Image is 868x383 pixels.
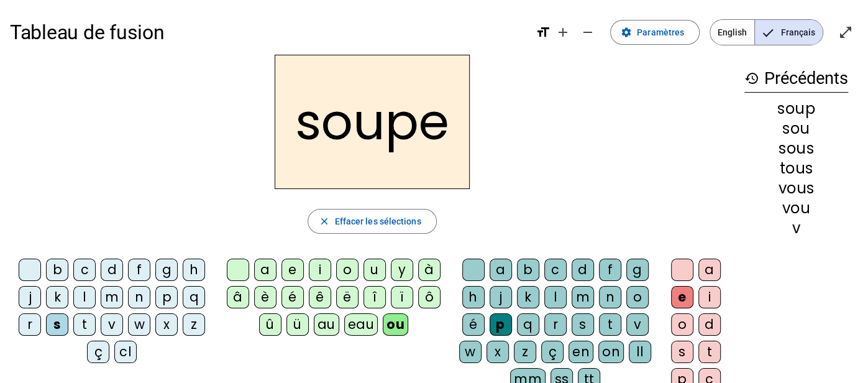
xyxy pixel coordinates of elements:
[517,259,539,281] div: b
[334,214,421,229] span: Effacer les sélections
[128,286,150,308] div: n
[183,313,205,336] div: z
[183,286,205,308] div: q
[281,286,304,308] div: é
[309,286,331,308] div: ê
[101,259,123,281] div: d
[744,121,848,136] div: sou
[275,55,470,189] h2: soupe
[391,259,413,281] div: y
[599,313,621,336] div: t
[626,313,649,336] div: v
[318,216,329,227] mat-icon: close
[363,259,386,281] div: u
[536,25,550,40] mat-icon: format_size
[254,259,276,281] div: a
[710,20,754,45] span: English
[155,286,178,308] div: p
[575,20,600,45] button: Diminuer la taille de la police
[555,25,570,40] mat-icon: add
[101,286,123,308] div: m
[744,161,848,176] div: tous
[599,259,621,281] div: f
[227,286,249,308] div: â
[544,286,567,308] div: l
[314,313,339,336] div: au
[286,313,309,336] div: ü
[46,313,68,336] div: s
[46,259,68,281] div: b
[744,221,848,236] div: v
[833,20,858,45] button: Entrer en plein écran
[599,286,621,308] div: n
[572,313,594,336] div: s
[336,259,359,281] div: o
[10,12,526,52] h1: Tableau de fusion
[671,286,693,308] div: e
[490,313,512,336] div: p
[462,286,485,308] div: h
[155,259,178,281] div: g
[308,209,436,234] button: Effacer les sélections
[254,286,276,308] div: è
[544,259,567,281] div: c
[626,259,649,281] div: g
[544,313,567,336] div: r
[344,313,378,336] div: eau
[19,313,41,336] div: r
[698,341,721,363] div: t
[459,341,482,363] div: w
[259,313,281,336] div: û
[744,101,848,116] div: soup
[73,313,96,336] div: t
[698,313,721,336] div: d
[698,259,721,281] div: a
[569,341,593,363] div: en
[671,341,693,363] div: s
[744,71,759,86] mat-icon: history
[281,259,304,281] div: e
[744,65,848,93] h3: Précédents
[418,259,441,281] div: à
[572,259,594,281] div: d
[101,313,123,336] div: v
[73,259,96,281] div: c
[629,341,651,363] div: ll
[487,341,509,363] div: x
[517,286,539,308] div: k
[418,286,441,308] div: ô
[114,341,137,363] div: cl
[637,25,684,40] span: Paramètres
[621,27,632,38] mat-icon: settings
[128,259,150,281] div: f
[383,313,408,336] div: ou
[183,259,205,281] div: h
[73,286,96,308] div: l
[391,286,413,308] div: ï
[309,259,331,281] div: i
[610,20,700,45] button: Paramètres
[128,313,150,336] div: w
[710,19,823,45] mat-button-toggle-group: Language selection
[517,313,539,336] div: q
[744,141,848,156] div: sous
[490,259,512,281] div: a
[336,286,359,308] div: ë
[580,25,595,40] mat-icon: remove
[755,20,823,45] span: Français
[155,313,178,336] div: x
[572,286,594,308] div: m
[462,313,485,336] div: é
[838,25,853,40] mat-icon: open_in_full
[626,286,649,308] div: o
[541,341,564,363] div: ç
[671,313,693,336] div: o
[490,286,512,308] div: j
[550,20,575,45] button: Augmenter la taille de la police
[744,181,848,196] div: vous
[363,286,386,308] div: î
[698,286,721,308] div: i
[46,286,68,308] div: k
[87,341,109,363] div: ç
[19,286,41,308] div: j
